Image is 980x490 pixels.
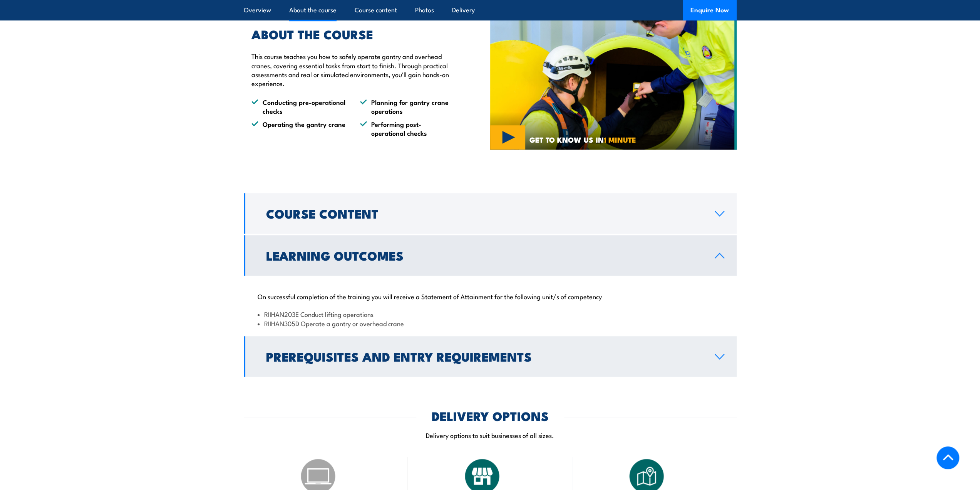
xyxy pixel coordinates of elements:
li: Conducting pre-operational checks [251,98,346,116]
h2: Prerequisites and Entry Requirements [266,351,702,362]
li: Performing post-operational checks [360,120,455,138]
a: Course Content [244,193,737,234]
p: This course teaches you how to safely operate gantry and overhead cranes, covering essential task... [251,52,455,88]
h2: ABOUT THE COURSE [251,29,455,39]
li: RIIHAN203E Conduct lifting operations [258,310,723,318]
strong: 1 MINUTE [604,134,636,145]
p: Delivery options to suit businesses of all sizes. [244,431,737,439]
li: Planning for gantry crane operations [360,98,455,116]
h2: DELIVERY OPTIONS [432,410,549,421]
p: On successful completion of the training you will receive a Statement of Attainment for the follo... [258,292,723,300]
h2: Course Content [266,208,702,219]
h2: Learning Outcomes [266,250,702,261]
li: RIIHAN305D Operate a gantry or overhead crane [258,319,723,328]
li: Operating the gantry crane [251,120,346,138]
a: Prerequisites and Entry Requirements [244,336,737,377]
span: GET TO KNOW US IN [529,136,636,143]
a: Learning Outcomes [244,235,737,276]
